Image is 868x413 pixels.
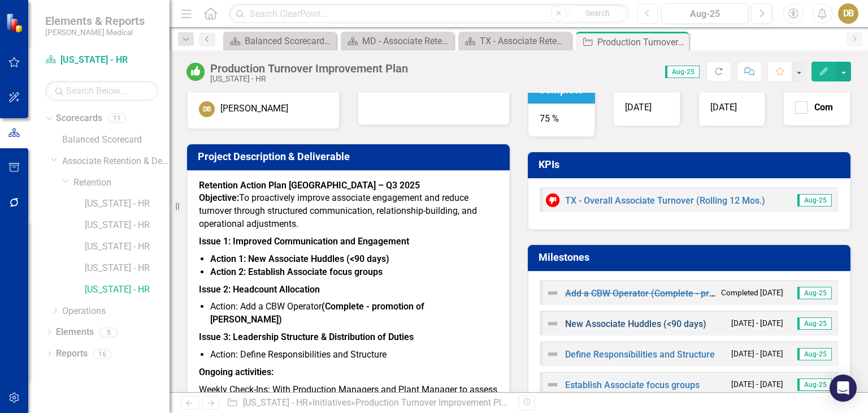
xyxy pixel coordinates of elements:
[199,381,498,412] p: Weekly Check-Ins: With Production Managers and Plant Manager to assess progress and roadblocks.
[570,6,626,21] button: Search
[85,240,170,253] a: [US_STATE] - HR
[186,63,205,81] img: On or Above Target
[45,54,158,67] a: [US_STATE] - HR
[797,194,832,206] span: Aug-25
[198,151,503,162] h3: Project Description & Deliverable
[597,35,686,49] div: Production Turnover Improvement Plan
[565,380,700,390] a: Establish Associate focus groups
[546,193,559,207] img: Below Target
[199,236,409,247] strong: Issue 1: Improved Communication and Engagement
[528,104,595,137] div: 75 %
[108,114,126,123] div: 11
[56,112,102,125] a: Scorecards
[93,349,111,359] div: 16
[461,34,568,48] a: TX - Associate Retention
[838,3,858,24] button: DB
[344,34,451,48] a: MD - Associate Retention
[199,284,320,295] strong: Issue 2: Headcount Allocation
[85,283,170,296] a: [US_STATE] - HR
[199,192,498,233] p: To proactively improve associate engagement and reduce turnover through structured communication,...
[45,14,145,28] span: Elements & Reports
[661,3,748,24] button: Aug-25
[62,305,170,318] a: Operations
[539,252,844,263] h3: Milestones
[731,349,783,359] small: [DATE] - [DATE]
[797,317,832,330] span: Aug-25
[226,34,333,48] a: Balanced Scorecard Welcome Page
[565,349,715,360] a: Define Responsibilities and Structure
[210,253,389,264] strong: Action 1: New Associate Huddles (<90 days)
[243,397,308,408] a: [US_STATE] - HR
[210,62,408,75] div: Production Turnover Improvement Plan
[199,332,414,342] strong: Issue 3: Leadership Structure & Distribution of Duties
[797,348,832,360] span: Aug-25
[731,379,783,390] small: [DATE] - [DATE]
[99,328,118,337] div: 5
[210,300,498,326] li: Action: Add a CBW Operator
[6,13,25,33] img: ClearPoint Strategy
[710,102,737,113] span: [DATE]
[565,288,827,299] a: Add a CBW Operator (Complete - promotion of [PERSON_NAME])
[546,286,559,300] img: Not Defined
[546,347,559,361] img: Not Defined
[210,266,383,277] strong: Action 2: Establish Associate focus groups
[546,317,559,330] img: Not Defined
[220,102,288,115] div: [PERSON_NAME]
[721,287,783,298] small: Completed [DATE]
[210,75,408,83] div: [US_STATE] - HR
[85,197,170,210] a: [US_STATE] - HR
[56,326,94,339] a: Elements
[199,367,274,377] strong: Ongoing activities:
[45,81,158,101] input: Search Below...
[210,349,498,362] li: Action: Define Responsibilities and Structure
[199,101,215,117] div: DB
[480,34,568,48] div: TX - Associate Retention
[355,397,511,408] div: Production Turnover Improvement Plan
[313,397,351,408] a: Initiatives
[797,378,832,391] span: Aug-25
[830,375,857,402] div: Open Intercom Messenger
[665,66,700,78] span: Aug-25
[62,155,170,168] a: Associate Retention & Development
[565,319,706,329] a: New Associate Huddles (<90 days)
[245,34,333,48] div: Balanced Scorecard Welcome Page
[85,262,170,275] a: [US_STATE] - HR
[665,7,744,21] div: Aug-25
[199,192,239,203] strong: Objective:
[565,195,765,206] a: TX - Overall Associate Turnover (Rolling 12 Mos.)
[585,8,610,18] span: Search
[625,102,652,113] span: [DATE]
[362,34,451,48] div: MD - Associate Retention
[797,287,832,299] span: Aug-25
[229,4,628,24] input: Search ClearPoint...
[45,28,145,37] small: [PERSON_NAME] Medical
[73,177,170,190] a: Retention
[731,318,783,329] small: [DATE] - [DATE]
[539,73,588,96] h3: Percent Complete
[227,397,510,410] div: » »
[199,180,420,191] strong: Retention Action Plan [GEOGRAPHIC_DATA] – Q3 2025
[85,219,170,232] a: [US_STATE] - HR
[546,378,559,392] img: Not Defined
[56,347,88,360] a: Reports
[62,134,170,147] a: Balanced Scorecard
[539,159,844,170] h3: KPIs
